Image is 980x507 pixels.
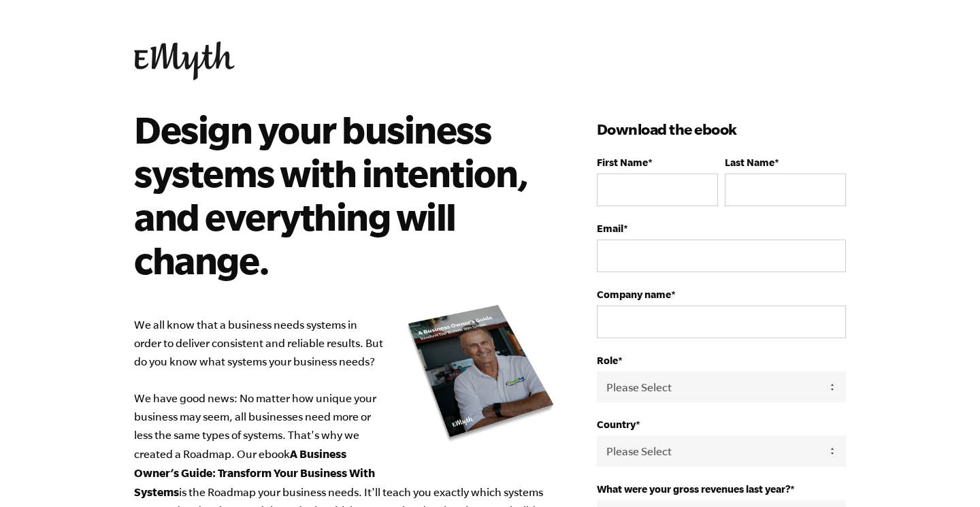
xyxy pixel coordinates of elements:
[134,42,235,80] img: EMyth
[134,108,536,282] h2: Design your business systems with intention, and everything will change.
[912,442,980,507] iframe: Chat Widget
[597,419,636,430] span: Country
[597,157,648,168] span: First Name
[597,118,846,140] h3: Download the ebook
[406,304,556,443] img: new_roadmap_cover_093019
[134,447,375,498] b: A Business Owner’s Guide: Transform Your Business With Systems
[597,289,671,300] span: Company name
[597,355,618,366] span: Role
[597,483,790,495] span: What were your gross revenues last year?
[725,157,774,168] span: Last Name
[597,223,623,234] span: Email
